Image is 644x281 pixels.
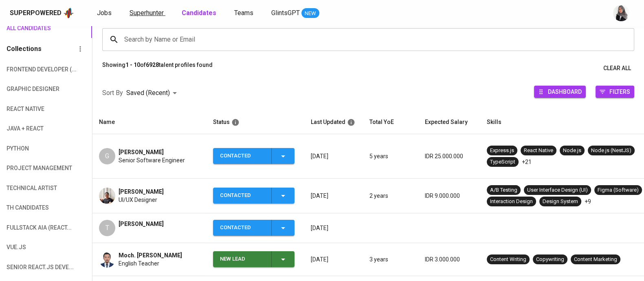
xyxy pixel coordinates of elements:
[311,192,356,200] p: [DATE]
[425,152,474,160] p: IDR 25.000.000
[126,88,170,98] p: Saved (Recent)
[363,111,418,134] th: Total YoE
[182,8,218,18] a: Candidates
[271,9,300,17] span: GlintsGPT
[63,7,74,19] img: app logo
[7,163,50,173] span: Project Management
[603,63,631,73] span: Clear All
[425,192,474,200] p: IDR 9.000.000
[585,197,591,206] p: +9
[524,147,553,155] div: React Native
[7,183,50,193] span: technical artist
[220,251,265,267] div: New Lead
[609,86,630,97] span: Filters
[301,9,319,18] span: NEW
[99,148,115,164] div: G
[613,5,629,21] img: sinta.windasari@glints.com
[119,251,182,259] span: Moch. [PERSON_NAME]
[574,256,617,263] div: Content Marketing
[7,104,50,114] span: React Native
[234,8,255,18] a: Teams
[102,61,213,76] p: Showing of talent profiles found
[126,86,180,101] div: Saved (Recent)
[119,196,157,204] span: UI/UX Designer
[304,111,363,134] th: Last Updated
[596,86,634,98] button: Filters
[311,152,356,160] p: [DATE]
[220,148,265,164] div: Contacted
[10,7,74,19] a: Superpoweredapp logo
[119,220,164,228] span: [PERSON_NAME]
[99,220,115,236] div: T
[7,43,42,55] h6: Collections
[490,256,526,263] div: Content Writing
[7,23,50,33] span: All Candidates
[119,259,159,268] span: English Teacher
[220,220,265,236] div: Contacted
[119,156,185,164] span: Senior Software Engineer
[7,84,50,94] span: Graphic Designer
[7,262,50,272] span: Senior React.Js deve...
[7,124,50,134] span: Java + React
[598,186,639,194] div: Figma (Software)
[271,8,319,18] a: GlintsGPT NEW
[425,255,474,263] p: IDR 3.000.000
[130,8,165,18] a: Superhunter
[213,220,295,236] button: Contacted
[527,186,588,194] div: User Interface Design (UI)
[490,158,515,166] div: TypeScript
[600,61,634,76] button: Clear All
[10,9,62,18] div: Superpowered
[311,224,356,232] p: [DATE]
[99,188,115,204] img: b471e875614bc1a325939a6cd5619475.jpg
[213,251,295,267] button: New Lead
[182,9,216,17] b: Candidates
[543,198,578,206] div: Design System
[7,203,50,213] span: TH candidates
[234,9,253,17] span: Teams
[418,111,480,134] th: Expected Salary
[125,62,140,68] b: 1 - 10
[213,148,295,164] button: Contacted
[99,251,115,268] img: 434f7ee1ab76eeff93a388b6d1443b6a.jpg
[102,88,123,98] p: Sort By
[591,147,631,155] div: Node.js (NestJS)
[490,186,517,194] div: A/B Testing
[369,192,412,200] p: 2 years
[92,111,207,134] th: Name
[207,111,304,134] th: Status
[7,223,50,233] span: Fullstack AIA (React...
[563,147,581,155] div: Node.js
[522,158,532,166] p: +21
[7,242,50,252] span: Vue.Js
[311,255,356,263] p: [DATE]
[146,62,159,68] b: 6928
[130,9,164,17] span: Superhunter
[536,256,564,263] div: Copywriting
[97,9,112,17] span: Jobs
[119,148,164,156] span: [PERSON_NAME]
[97,8,113,18] a: Jobs
[213,188,295,204] button: Contacted
[7,144,50,154] span: python
[369,152,412,160] p: 5 years
[7,64,50,75] span: Frontend Developer (...
[534,86,586,98] button: Dashboard
[369,255,412,263] p: 3 years
[220,188,265,204] div: Contacted
[548,86,582,97] span: Dashboard
[119,188,164,196] span: [PERSON_NAME]
[490,198,533,206] div: Interaction Design
[490,147,514,155] div: Express.js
